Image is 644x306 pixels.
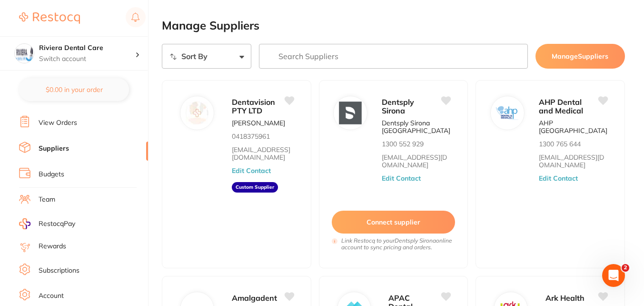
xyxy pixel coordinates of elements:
[19,218,30,229] img: RestocqPay
[259,44,528,69] input: Search Suppliers
[382,119,450,134] p: Dentsply Sirona [GEOGRAPHIC_DATA]
[39,118,77,128] a: View Orders
[232,133,270,140] p: 0418375961
[39,219,75,229] span: RestocqPay
[332,211,456,234] button: Connect supplier
[341,237,456,251] i: Link Restocq to your Dentsply Sirona online account to sync pricing and orders.
[162,19,625,32] h2: Manage Suppliers
[339,102,362,124] img: Dentsply Sirona
[232,293,277,303] span: Amalgadent
[539,119,607,134] p: AHP [GEOGRAPHIC_DATA]
[622,264,629,272] span: 2
[539,153,607,169] a: [EMAIL_ADDRESS][DOMAIN_NAME]
[39,266,79,275] a: Subscriptions
[39,170,64,179] a: Budgets
[232,167,271,174] button: Edit Contact
[232,97,275,115] span: Dentavision PTY LTD
[19,218,75,229] a: RestocqPay
[539,140,581,148] p: 1300 765 644
[539,174,578,182] button: Edit Contact
[232,119,285,127] p: [PERSON_NAME]
[382,140,424,148] p: 1300 552 929
[539,97,583,115] span: AHP Dental and Medical
[39,242,66,251] a: Rewards
[232,146,294,161] a: [EMAIL_ADDRESS][DOMAIN_NAME]
[39,291,64,301] a: Account
[382,97,414,115] span: Dentsply Sirona
[15,44,34,63] img: Riviera Dental Care
[232,182,278,193] aside: Custom Supplier
[382,174,421,182] button: Edit Contact
[535,44,625,69] button: ManageSuppliers
[545,293,585,303] span: Ark Health
[602,264,625,287] iframe: Intercom live chat
[39,144,69,153] a: Suppliers
[382,153,450,169] a: [EMAIL_ADDRESS][DOMAIN_NAME]
[496,102,519,124] img: AHP Dental and Medical
[39,43,135,53] h4: Riviera Dental Care
[186,102,208,124] img: Dentavision PTY LTD
[19,7,80,29] a: Restocq Logo
[19,12,80,24] img: Restocq Logo
[39,54,135,64] p: Switch account
[39,195,55,204] a: Team
[19,78,129,101] button: $0.00 in your order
